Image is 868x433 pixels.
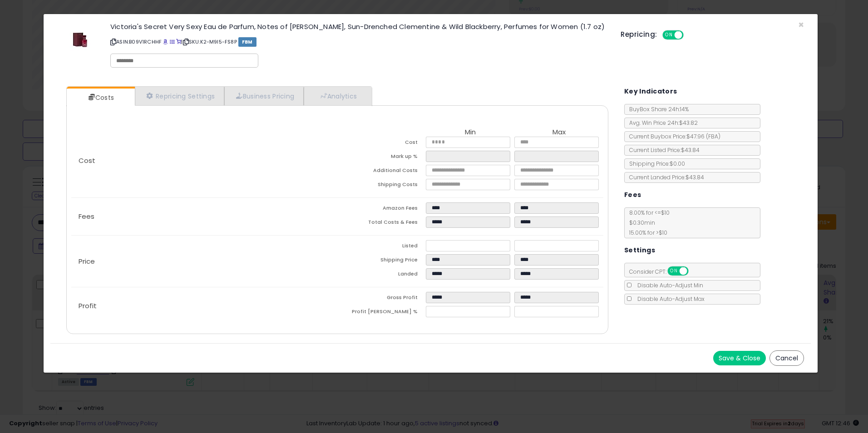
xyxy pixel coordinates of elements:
p: Cost [71,157,337,164]
span: $0.30 min [625,219,655,226]
span: × [798,18,804,31]
span: OFF [682,31,697,39]
span: Current Landed Price: $43.84 [625,173,704,181]
p: Profit [71,302,337,310]
span: Current Buybox Price: [625,133,720,140]
span: ON [668,267,680,275]
h5: Settings [624,245,655,256]
td: Profit [PERSON_NAME] % [337,306,426,320]
p: ASIN: B09V1RCHHF | SKU: K2-M9I5-FS8P [110,34,607,49]
a: Your listing only [176,38,181,45]
td: Landed [337,268,426,282]
td: Gross Profit [337,292,426,306]
span: Current Listed Price: $43.84 [625,146,700,154]
td: Listed [337,240,426,254]
h5: Fees [624,189,641,201]
span: 15.00 % for > $10 [625,229,667,236]
td: Shipping Costs [337,179,426,193]
td: Shipping Price [337,254,426,268]
a: Costs [67,89,134,107]
a: Repricing Settings [135,87,225,105]
span: Shipping Price: $0.00 [625,160,685,167]
img: 21Zo676vNcL._SL60_.jpg [70,23,90,50]
span: $47.96 [686,133,720,140]
button: Cancel [769,350,804,366]
p: Price [71,258,337,265]
span: Consider CPT: [625,268,700,276]
span: ( FBA ) [706,133,720,140]
span: Disable Auto-Adjust Max [633,295,705,303]
td: Total Costs & Fees [337,216,426,231]
h5: Repricing: [621,31,657,38]
td: Cost [337,137,426,151]
th: Max [514,128,603,137]
span: FBM [238,37,256,47]
span: OFF [687,267,701,275]
td: Mark up % [337,151,426,165]
span: Avg. Win Price 24h: $43.82 [625,119,698,127]
a: Business Pricing [224,87,304,105]
h5: Key Indicators [624,86,677,97]
td: Additional Costs [337,165,426,179]
p: Fees [71,213,337,220]
h3: Victoria's Secret Very Sexy Eau de Parfum, Notes of [PERSON_NAME], Sun-Drenched Clementine & Wild... [110,23,607,30]
a: Analytics [304,87,371,105]
a: BuyBox page [163,38,168,45]
span: ON [664,31,675,39]
th: Min [426,128,514,137]
a: All offer listings [170,38,175,45]
span: 8.00 % for <= $10 [625,209,670,236]
span: Disable Auto-Adjust Min [633,281,703,289]
button: Save & Close [713,351,766,365]
td: Amazon Fees [337,202,426,216]
span: BuyBox Share 24h: 14% [625,105,689,113]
